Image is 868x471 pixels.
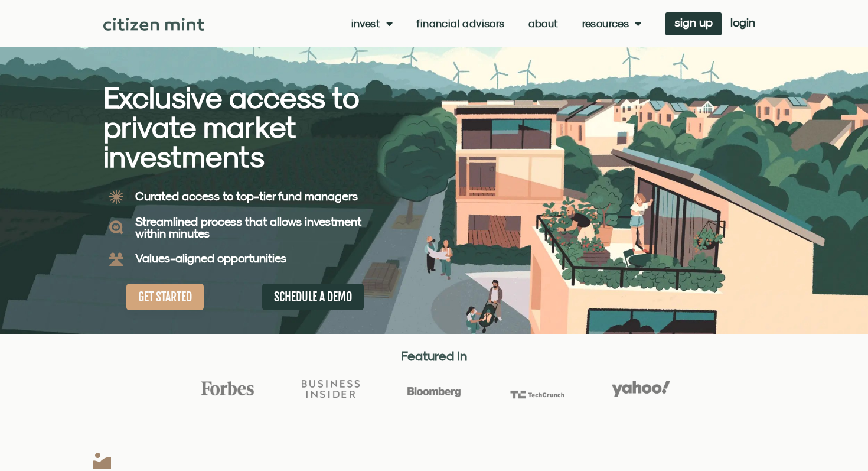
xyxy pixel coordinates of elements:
a: Invest [351,18,393,30]
img: Citizen Mint [103,18,204,31]
nav: Menu [351,18,642,30]
a: About [528,18,559,30]
span: login [730,18,755,27]
a: Resources [582,18,642,30]
a: GET STARTED [126,284,204,310]
b: Values-aligned opportunities [135,251,286,265]
strong: Featured In [401,348,467,363]
b: Streamlined process that allows investment within minutes [135,215,361,240]
img: Forbes Logo [198,381,256,396]
a: sign up [665,12,722,35]
b: Curated access to top-tier fund managers [135,189,358,203]
span: sign up [674,18,713,27]
span: SCHEDULE A DEMO [274,290,352,304]
span: GET STARTED [138,290,192,304]
a: SCHEDULE A DEMO [262,284,364,310]
a: login [722,12,764,35]
h2: Exclusive access to private market investments [103,83,393,171]
a: Financial Advisors [416,18,504,30]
